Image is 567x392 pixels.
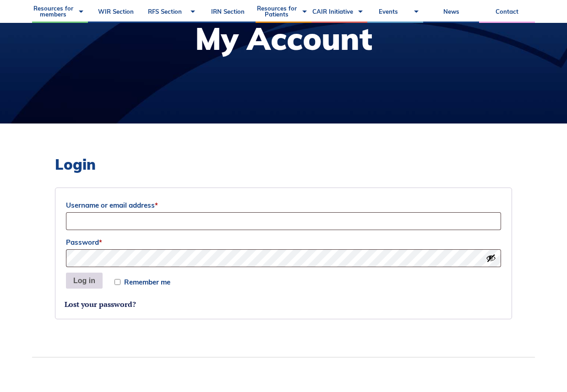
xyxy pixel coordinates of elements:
button: Show password [486,253,496,263]
label: Username or email address [66,199,501,212]
button: Log in [66,273,103,289]
h2: Login [55,156,512,173]
h1: My Account [195,23,372,54]
span: Remember me [124,279,170,285]
a: Lost your password? [65,299,136,309]
input: Remember me [114,279,120,285]
label: Password [66,236,501,249]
